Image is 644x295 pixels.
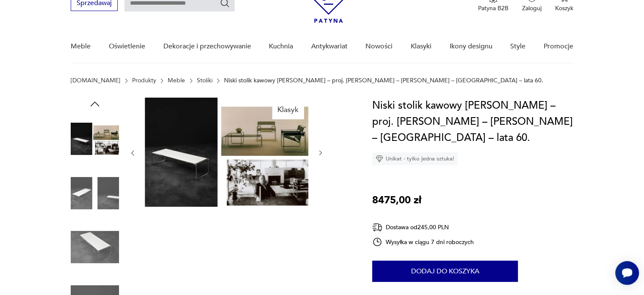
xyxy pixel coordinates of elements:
h1: Niski stolik kawowy [PERSON_NAME] – proj. [PERSON_NAME] – [PERSON_NAME] – [GEOGRAPHIC_DATA] – lat... [372,98,573,146]
button: Dodaj do koszyka [372,261,518,282]
div: Klasyk [272,101,304,119]
a: Oświetlenie [109,30,145,63]
img: Zdjęcie produktu Niski stolik kawowy Laccio Kiga – proj. Marcel Breuer – Gavina – Włochy – lata 60. [145,98,308,207]
a: Antykwariat [311,30,348,63]
div: Unikat - tylko jedna sztuka! [372,152,458,165]
a: Ikony designu [449,30,492,63]
a: [DOMAIN_NAME] [71,77,120,84]
a: Sprzedawaj [71,1,118,7]
a: Dekoracje i przechowywanie [163,30,251,63]
img: Zdjęcie produktu Niski stolik kawowy Laccio Kiga – proj. Marcel Breuer – Gavina – Włochy – lata 60. [71,169,119,217]
a: Stoliki [197,77,213,84]
p: Zaloguj [522,4,542,12]
a: Meble [71,30,91,63]
img: Zdjęcie produktu Niski stolik kawowy Laccio Kiga – proj. Marcel Breuer – Gavina – Włochy – lata 60. [71,115,119,163]
p: Niski stolik kawowy [PERSON_NAME] – proj. [PERSON_NAME] – [PERSON_NAME] – [GEOGRAPHIC_DATA] – lat... [224,77,543,84]
a: Promocje [544,30,573,63]
iframe: Smartsupp widget button [615,261,639,285]
div: Wysyłka w ciągu 7 dni roboczych [372,237,474,247]
a: Nowości [365,30,392,63]
p: Patyna B2B [478,4,509,12]
p: 8475,00 zł [372,192,421,208]
a: Produkty [132,77,156,84]
img: Zdjęcie produktu Niski stolik kawowy Laccio Kiga – proj. Marcel Breuer – Gavina – Włochy – lata 60. [71,223,119,271]
a: Meble [168,77,185,84]
img: Ikona diamentu [376,155,383,163]
img: Ikona dostawy [372,222,382,233]
p: Koszyk [555,4,573,12]
a: Kuchnia [269,30,293,63]
a: Style [510,30,525,63]
div: Dostawa od 245,00 PLN [372,222,474,233]
a: Klasyki [411,30,431,63]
